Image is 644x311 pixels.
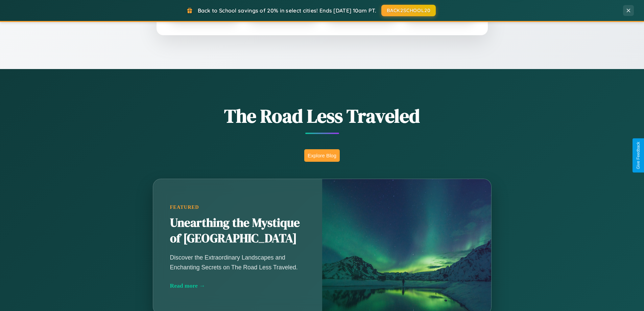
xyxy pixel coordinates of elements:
[170,215,305,246] h2: Unearthing the Mystique of [GEOGRAPHIC_DATA]
[170,253,305,272] p: Discover the Extraordinary Landscapes and Enchanting Secrets on The Road Less Traveled.
[119,103,525,129] h1: The Road Less Traveled
[304,149,340,162] button: Explore Blog
[636,142,641,169] div: Give Feedback
[170,282,305,289] div: Read more →
[381,5,436,16] button: BACK2SCHOOL20
[198,7,376,14] span: Back to School savings of 20% in select cities! Ends [DATE] 10am PT.
[170,204,305,210] div: Featured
